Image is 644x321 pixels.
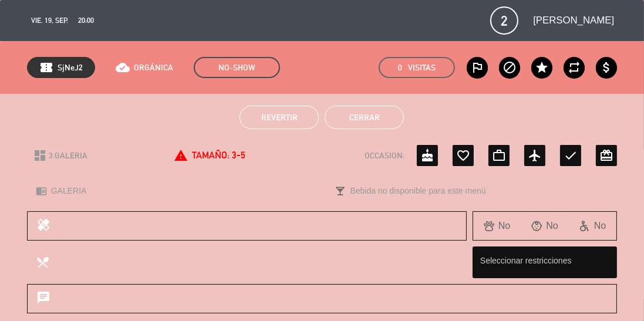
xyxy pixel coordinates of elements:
[78,15,94,26] span: 20:00
[599,60,613,75] i: attach_money
[174,148,245,163] div: Tamaño: 3-5
[36,290,50,307] i: chat
[174,148,188,163] i: report_problem
[569,218,616,234] div: No
[492,148,506,163] i: work_outline
[535,60,549,75] i: star
[490,6,518,35] span: 2
[39,60,53,75] span: confirmation_number
[503,60,517,75] i: block
[567,60,581,75] i: repeat
[335,185,346,197] i: local_bar
[36,218,50,234] i: healing
[420,148,434,163] i: cake
[365,149,404,163] span: OCCASION:
[325,106,404,129] button: Cerrar
[564,148,578,163] i: check
[49,149,87,163] span: 3.GALERIA
[194,57,280,78] span: NO-SHOW
[134,61,173,75] span: ORGÁNICA
[456,148,470,163] i: favorite_border
[470,60,484,75] i: outlined_flag
[58,61,83,75] span: SjNeJ2
[261,113,298,122] span: Revertir
[36,255,49,268] i: local_dining
[533,12,614,28] span: [PERSON_NAME]
[116,60,130,75] i: cloud_done
[36,185,47,197] i: chrome_reader_mode
[33,148,47,163] i: dashboard
[599,148,613,163] i: card_giftcard
[350,184,485,198] span: Bebida no disponible para este menú
[408,61,436,75] em: Visitas
[51,184,87,198] span: GALERIA
[521,218,568,234] div: No
[31,15,68,26] span: vie. 19, sep.
[528,148,542,163] i: airplanemode_active
[398,61,402,75] span: 0
[473,218,521,234] div: No
[240,106,319,129] button: Revertir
